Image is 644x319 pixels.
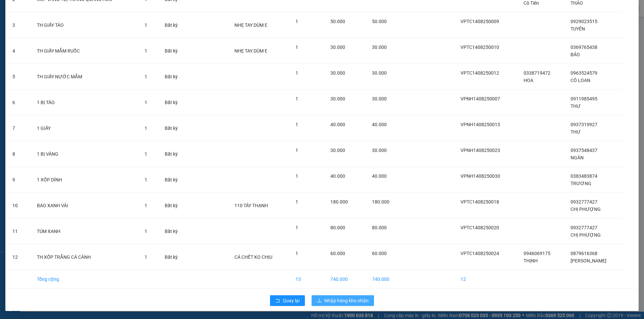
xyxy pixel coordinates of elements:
span: BẢO [571,52,580,57]
td: 740.000 [325,270,367,289]
td: TH GIẤY MẮM RUỐC [32,38,140,64]
span: 1 [145,48,147,54]
td: TH XỐP TRẮNG CÁ CẢNH [32,244,140,270]
span: 0946069175 [524,251,550,256]
span: 1 [145,177,147,182]
span: rollback [275,298,280,304]
span: VPTC1408250024 [461,251,499,256]
span: 30.000 [372,45,387,50]
span: 50.000 [372,19,387,24]
span: CÔ LOAN [571,78,590,83]
td: Bất kỳ [159,115,189,141]
td: 12 [455,270,518,289]
td: BAO XANH VẢI [32,193,140,219]
span: NGÂN [571,155,584,160]
span: 0937319927 [571,122,597,127]
td: 8 [7,141,32,167]
td: 4 [7,38,32,64]
span: THẢO [571,0,583,6]
span: 1 [145,203,147,208]
span: 0963524579 [571,70,597,76]
span: 1 [296,225,298,230]
span: 1 [296,70,298,76]
td: TÚM XANH [32,219,140,244]
span: VPTC1408250018 [461,199,499,205]
span: THƯ [571,103,581,109]
td: Tổng cộng [32,270,140,289]
td: Bất kỳ [159,90,189,115]
span: VPTC1408250010 [461,45,499,50]
span: 1 [145,126,147,131]
span: CHỊ PHƯỢNG [571,207,601,212]
span: 60.000 [330,251,345,256]
span: 0932777427 [571,199,597,205]
td: 5 [7,64,32,90]
span: HOA [524,78,533,83]
span: 40.000 [330,122,345,127]
span: Cô Tiên [524,0,539,6]
td: 7 [7,115,32,141]
td: 3 [7,12,32,38]
td: 9 [7,167,32,193]
span: CHỊ PHƯỢNG [571,232,601,238]
span: 80.000 [372,225,387,230]
td: Bất kỳ [159,12,189,38]
span: download [317,298,322,304]
span: VPTC1408250012 [461,70,499,76]
span: 0369765438 [571,45,597,50]
span: 50.000 [330,19,345,24]
span: THỊNH [524,258,538,263]
span: TUYÊN [571,26,585,31]
span: THƯ [571,129,581,135]
td: Bất kỳ [159,141,189,167]
span: NHẸ TAY DÙM E [234,22,267,28]
button: downloadNhập hàng kho nhận [312,295,374,306]
td: 1 BỊ VÀNG [32,141,140,167]
span: 1 [296,122,298,127]
span: VPNH1408250023 [461,148,500,153]
span: Quay lại [283,297,300,304]
td: 11 [7,219,32,244]
td: 1 GIẤY [32,115,140,141]
td: 1 BỊ TÁO [32,90,140,115]
span: 40.000 [330,173,345,179]
span: NHẸ TAY DÙM E [234,48,267,54]
span: 30.000 [330,70,345,76]
span: 180.000 [372,199,389,205]
span: 1 [145,22,147,28]
span: 1 [296,199,298,205]
span: VPNH1408250007 [461,96,500,101]
span: VPTC1408250020 [461,225,499,230]
td: 740.000 [367,270,402,289]
span: VPTC1408250009 [461,19,499,24]
span: 180.000 [330,199,348,205]
span: 0338719472 [524,70,550,76]
span: Nhập hàng kho nhận [324,297,369,304]
span: 30.000 [372,148,387,153]
td: Bất kỳ [159,38,189,64]
span: 40.000 [372,173,387,179]
span: 80.000 [330,225,345,230]
span: 30.000 [372,96,387,101]
span: 0911985495 [571,96,597,101]
span: 1 [145,254,147,260]
td: 6 [7,90,32,115]
td: 13 [290,270,325,289]
span: VPNH1408250030 [461,173,500,179]
span: 1 [296,148,298,153]
span: 1 [145,74,147,79]
span: 0929023515 [571,19,597,24]
span: [PERSON_NAME] [571,258,606,263]
span: 60.000 [372,251,387,256]
td: Bất kỳ [159,64,189,90]
span: 1 [145,229,147,234]
span: 0383483874 [571,173,597,179]
span: 1 [296,173,298,179]
span: TRƯƠNG [571,181,591,186]
span: 30.000 [330,148,345,153]
span: VPNH1408250013 [461,122,500,127]
span: 0879616368 [571,251,597,256]
span: 30.000 [330,45,345,50]
td: Bất kỳ [159,219,189,244]
span: 30.000 [330,96,345,101]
